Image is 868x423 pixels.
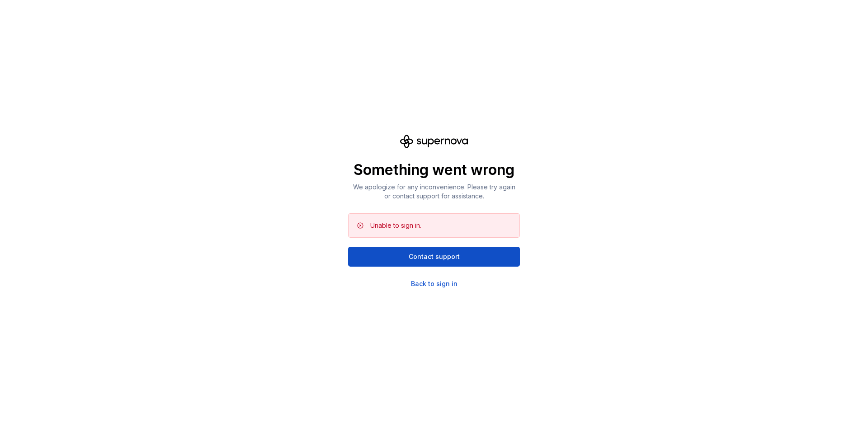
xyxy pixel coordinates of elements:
div: Unable to sign in. [370,221,421,230]
a: Back to sign in [411,279,458,288]
p: Something went wrong [348,161,520,179]
p: We apologize for any inconvenience. Please try again or contact support for assistance. [348,183,520,201]
button: Contact support [348,247,520,267]
span: Contact support [409,252,460,261]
